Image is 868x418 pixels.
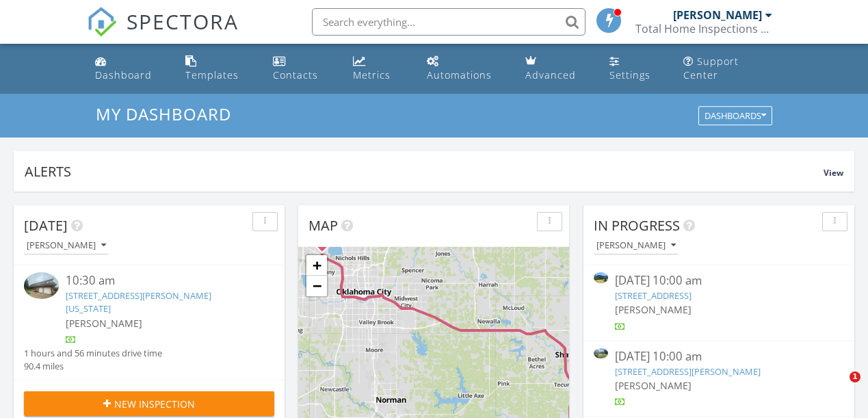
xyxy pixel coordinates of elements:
div: Metrics [353,68,391,81]
div: [PERSON_NAME] [27,241,106,250]
div: 10:30 am [66,272,254,289]
div: Total Home Inspections LLC [635,22,772,36]
div: Dashboard [95,68,152,81]
span: In Progress [594,216,680,235]
a: [DATE] 10:00 am [STREET_ADDRESS] [PERSON_NAME] [594,272,844,333]
div: Advanced [525,68,576,81]
button: New Inspection [24,391,274,416]
span: 1 [850,371,860,382]
img: 9253588%2Fcover_photos%2Fk4gjHYAQnjOzAhb97k14%2Fsmall.jpg [594,272,608,283]
span: New Inspection [114,397,195,411]
span: [DATE] [24,216,68,235]
div: Alerts [25,162,824,181]
div: [PERSON_NAME] [596,241,676,250]
span: [PERSON_NAME] [615,379,692,392]
a: Automations (Basic) [421,49,510,88]
a: Settings [604,49,667,88]
a: Support Center [678,49,778,88]
div: [PERSON_NAME] [673,8,762,22]
div: Settings [609,68,650,81]
span: [PERSON_NAME] [66,317,142,330]
a: SPECTORA [87,18,239,47]
div: Dashboards [705,112,766,121]
img: 9271649%2Fcover_photos%2FNV7GbM2CXgZyqZGcZvvt%2Fsmall.jpg [594,348,608,358]
a: [DATE] 10:00 am [STREET_ADDRESS][PERSON_NAME] [PERSON_NAME] [594,348,844,409]
input: Search everything... [312,8,586,36]
div: Support Center [683,55,739,81]
a: Advanced [520,49,593,88]
a: Templates [180,49,256,88]
span: [PERSON_NAME] [615,303,692,316]
div: Automations [427,68,492,81]
button: [PERSON_NAME] [24,237,109,255]
span: View [824,167,843,179]
a: [STREET_ADDRESS][PERSON_NAME][US_STATE] [66,289,211,315]
a: Metrics [347,49,410,88]
a: Contacts [267,49,337,88]
span: SPECTORA [127,7,239,36]
iframe: Intercom live chat [821,371,854,404]
img: 9354335%2Fcover_photos%2FkcJl1FVlh4YvWmVr43mV%2Fsmall.jpg [24,272,59,298]
div: Contacts [273,68,318,81]
div: Templates [185,68,239,81]
a: Zoom in [306,255,327,276]
img: The Best Home Inspection Software - Spectora [87,7,117,37]
div: [DATE] 10:00 am [615,348,824,365]
a: Dashboard [90,49,169,88]
div: [DATE] 10:00 am [615,272,824,289]
a: 10:30 am [STREET_ADDRESS][PERSON_NAME][US_STATE] [PERSON_NAME] 1 hours and 56 minutes drive time ... [24,272,274,373]
div: 90.4 miles [24,360,162,373]
a: Zoom out [306,276,327,296]
span: My Dashboard [96,103,231,125]
span: Map [308,216,338,235]
button: Dashboards [698,107,772,126]
button: [PERSON_NAME] [594,237,679,255]
a: [STREET_ADDRESS] [615,289,692,302]
div: 1 hours and 56 minutes drive time [24,347,162,360]
a: [STREET_ADDRESS][PERSON_NAME] [615,365,761,378]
